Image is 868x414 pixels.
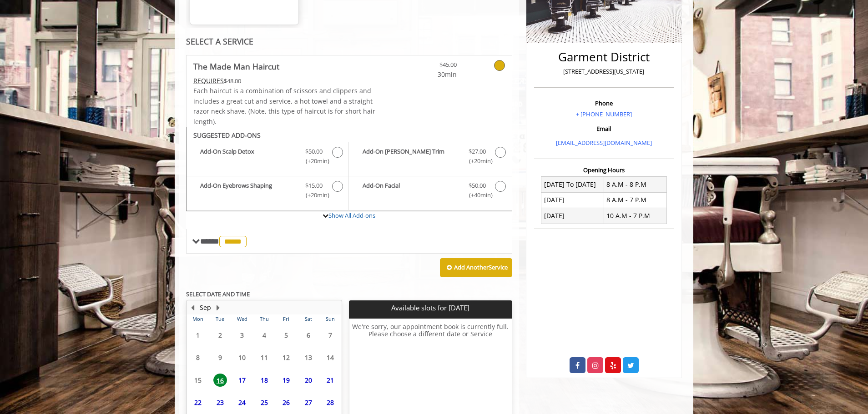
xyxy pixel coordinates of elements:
h3: Phone [536,100,671,106]
button: Add AnotherService [440,258,512,277]
td: [DATE] [541,208,604,224]
span: 27 [302,396,315,409]
td: 10 A.M - 7 P.M [604,208,666,224]
span: $27.00 [469,147,486,156]
td: 8 A.M - 7 P.M [604,192,666,208]
label: Add-On Beard Trim [353,147,507,168]
h3: Email [536,125,671,132]
a: $45.00 [403,55,457,80]
label: Add-On Scalp Detox [191,147,344,168]
th: Sat [297,314,319,324]
td: Select day25 [253,391,275,414]
span: 20 [302,374,315,387]
p: [STREET_ADDRESS][US_STATE] [536,67,671,76]
span: Each haircut is a combination of scissors and clippers and includes a great cut and service, a ho... [193,86,375,125]
a: [EMAIL_ADDRESS][DOMAIN_NAME] [556,139,652,147]
td: Select day28 [319,391,342,414]
span: 18 [257,374,271,387]
span: $50.00 [469,181,486,190]
span: $15.00 [305,181,323,190]
th: Fri [275,314,297,324]
td: Select day27 [297,391,319,414]
span: 30min [403,70,457,80]
a: Show All Add-ons [328,211,375,219]
span: 22 [191,396,205,409]
h3: Opening Hours [534,167,674,173]
td: Select day16 [209,369,231,392]
td: Select day17 [231,369,253,392]
button: Previous Month [189,303,196,313]
label: Add-On Eyebrows Shaping [191,181,344,202]
div: SELECT A SERVICE [186,37,512,46]
b: Add-On Eyebrows Shaping [200,181,296,200]
td: Select day21 [319,369,342,392]
td: Select day18 [253,369,275,392]
label: Add-On Facial [353,181,507,202]
td: [DATE] To [DATE] [541,177,604,192]
button: Sep [200,303,211,313]
td: Select day26 [275,391,297,414]
span: (+20min ) [301,156,328,166]
td: Select day22 [187,391,209,414]
th: Thu [253,314,275,324]
b: Add-On [PERSON_NAME] Trim [363,147,459,166]
span: 21 [323,374,337,387]
td: Select day23 [209,391,231,414]
span: (+40min ) [464,190,490,200]
span: $50.00 [305,147,323,156]
span: 16 [213,374,227,387]
span: 17 [235,374,249,387]
span: This service needs some Advance to be paid before we block your appointment [193,76,224,85]
td: 8 A.M - 8 P.M [604,177,666,192]
td: [DATE] [541,192,604,208]
td: Select day19 [275,369,297,392]
button: Next Month [214,303,222,313]
b: Add-On Scalp Detox [200,147,296,166]
span: 24 [235,396,249,409]
span: 28 [323,396,337,409]
td: Select day20 [297,369,319,392]
th: Wed [231,314,253,324]
th: Tue [209,314,231,324]
b: SUGGESTED ADD-ONS [193,131,261,140]
td: Select day24 [231,391,253,414]
span: 23 [213,396,227,409]
th: Sun [319,314,342,324]
div: $48.00 [193,76,376,86]
span: 26 [279,396,293,409]
span: 25 [257,396,271,409]
div: The Made Man Haircut Add-onS [186,127,512,211]
th: Mon [187,314,209,324]
p: Available slots for [DATE] [353,304,508,312]
b: SELECT DATE AND TIME [186,290,250,298]
b: Add-On Facial [363,181,459,200]
span: 19 [279,374,293,387]
span: (+20min ) [301,190,328,200]
h2: Garment District [536,50,671,64]
b: Add Another Service [454,263,508,271]
span: (+20min ) [464,156,490,166]
b: The Made Man Haircut [193,60,279,73]
a: + [PHONE_NUMBER] [576,110,632,118]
